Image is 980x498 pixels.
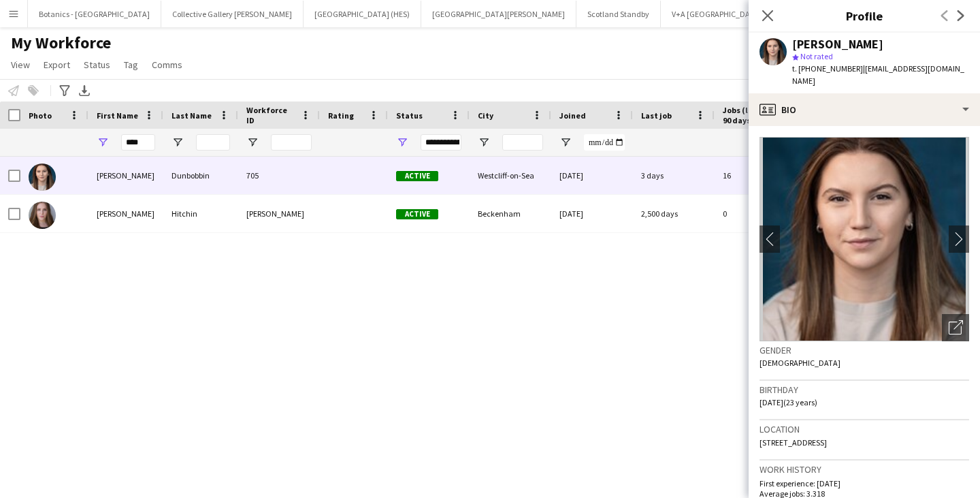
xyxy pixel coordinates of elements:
div: 2,500 days [633,195,715,232]
button: Open Filter Menu [396,136,408,149]
h3: Gender [759,344,969,356]
div: [PERSON_NAME] [88,157,163,194]
a: Export [38,56,76,74]
img: Vicky Hitchin [29,202,56,229]
h3: Location [759,423,969,435]
span: Joined [559,110,586,121]
input: Joined Filter Input [584,134,625,151]
a: Comms [146,56,188,74]
a: Tag [118,56,144,74]
span: City [478,110,493,121]
input: First Name Filter Input [121,134,155,151]
button: Open Filter Menu [559,136,572,149]
span: Comms [152,59,182,71]
span: Photo [29,110,52,121]
p: First experience: [DATE] [759,478,969,488]
div: Westcliff-on-Sea [470,157,551,194]
div: 0 [715,195,803,232]
div: [PERSON_NAME] [88,195,163,232]
div: Bio [749,93,980,126]
span: Tag [124,59,138,71]
input: City Filter Input [502,134,543,151]
div: 16 [715,157,803,194]
span: | [EMAIL_ADDRESS][DOMAIN_NAME] [792,63,964,86]
span: [STREET_ADDRESS] [759,437,827,448]
app-action-btn: Advanced filters [56,82,73,99]
span: t. [PHONE_NUMBER] [792,63,863,74]
button: Open Filter Menu [246,136,259,149]
img: Vicky Dunbobbin [29,164,56,191]
span: Active [396,209,438,219]
h3: Work history [759,463,969,476]
app-action-btn: Export XLSX [76,82,93,99]
span: [DEMOGRAPHIC_DATA] [759,358,840,368]
img: Crew avatar or photo [759,137,969,341]
span: Rating [328,110,354,121]
div: [DATE] [551,157,633,194]
span: Jobs (last 90 days) [723,105,762,125]
a: View [5,56,35,74]
div: 705 [238,157,320,194]
div: Dunbobbin [163,157,238,194]
button: [GEOGRAPHIC_DATA] (HES) [304,1,421,27]
input: Workforce ID Filter Input [271,134,312,151]
button: Collective Gallery [PERSON_NAME] [161,1,304,27]
div: [PERSON_NAME] [792,38,883,50]
div: 3 days [633,157,715,194]
button: Scotland Standby [576,1,661,27]
span: Last Name [171,110,212,121]
button: [GEOGRAPHIC_DATA][PERSON_NAME] [421,1,576,27]
span: Workforce ID [246,105,295,125]
button: V+A [GEOGRAPHIC_DATA] [661,1,773,27]
span: Active [396,171,438,181]
h3: Birthday [759,384,969,396]
div: [PERSON_NAME] [238,195,320,232]
div: Hitchin [163,195,238,232]
button: Open Filter Menu [97,136,109,149]
span: My Workforce [11,33,111,53]
span: View [11,59,30,71]
div: Beckenham [470,195,551,232]
button: Botanics - [GEOGRAPHIC_DATA] [28,1,161,27]
div: [DATE] [551,195,633,232]
button: Open Filter Menu [171,136,184,149]
input: Last Name Filter Input [196,134,230,151]
span: Not rated [800,51,833,61]
span: Status [84,59,110,71]
span: Last job [641,110,672,121]
div: Open photos pop-in [942,314,969,341]
span: First Name [97,110,138,121]
button: Open Filter Menu [478,136,490,149]
a: Status [78,56,116,74]
span: Export [44,59,70,71]
span: [DATE] (23 years) [759,397,817,407]
span: Status [396,110,423,121]
h3: Profile [749,7,980,25]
